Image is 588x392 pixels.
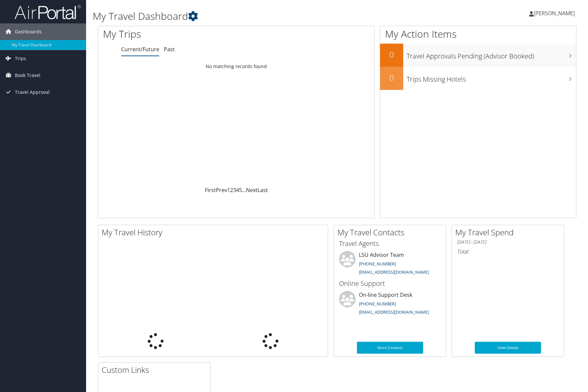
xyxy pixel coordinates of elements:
a: 3 [233,186,236,194]
h6: Total [457,248,559,255]
h2: 0 [380,72,403,83]
a: 1 [227,186,230,194]
a: Next [246,186,258,194]
h3: Travel Approvals Pending (Advisor Booked) [407,48,576,61]
a: Past [164,46,175,53]
h3: Travel Agents [339,239,441,248]
span: … [242,186,246,194]
h1: My Trips [103,27,254,41]
li: On-line Support Desk [336,291,444,318]
span: Trips [15,50,26,67]
a: [EMAIL_ADDRESS][DOMAIN_NAME] [359,309,429,315]
a: [PERSON_NAME] [529,3,581,23]
h2: My Travel Contacts [337,227,446,238]
a: [EMAIL_ADDRESS][DOMAIN_NAME] [359,269,429,275]
td: No matching records found [98,60,374,72]
img: airportal-logo.png [15,4,81,20]
h2: My Travel Spend [455,227,564,238]
h1: My Travel Dashboard [93,9,418,23]
a: [PHONE_NUMBER] [359,301,396,307]
a: More Contacts [357,342,423,354]
a: Current/Future [121,46,159,53]
span: [PERSON_NAME] [534,10,575,17]
a: 2 [230,186,233,194]
span: Book Travel [15,67,40,84]
a: 0Trips Missing Hotels [380,67,576,90]
a: 5 [239,186,242,194]
h3: Online Support [339,279,441,288]
h2: Custom Links [102,364,210,375]
span: Dashboards [15,23,42,40]
span: Travel Approval [15,84,50,100]
h3: Trips Missing Hotels [407,71,576,84]
a: Last [258,186,268,194]
h2: My Travel History [102,227,328,238]
h1: My Action Items [380,27,576,41]
li: LSU Advisor Team [336,251,444,278]
a: 4 [236,186,239,194]
a: First [205,186,216,194]
a: 0Travel Approvals Pending (Advisor Booked) [380,44,576,67]
a: View Details [475,342,541,354]
a: Prev [216,186,227,194]
a: [PHONE_NUMBER] [359,261,396,267]
h6: [DATE] - [DATE] [457,239,559,245]
h2: 0 [380,49,403,60]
